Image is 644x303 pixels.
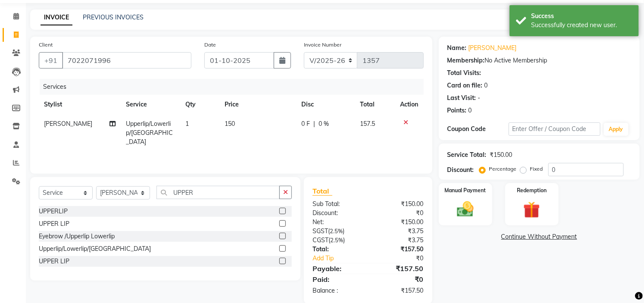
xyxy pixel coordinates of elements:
span: Upperlip/Lowerlip/[GEOGRAPHIC_DATA] [126,120,173,146]
th: Total [355,95,395,114]
label: Date [204,41,216,49]
span: | [313,119,315,128]
div: Sub Total: [306,200,368,209]
a: INVOICE [41,10,72,25]
img: _cash.svg [452,200,479,219]
div: Successfully created new user. [531,21,632,30]
a: [PERSON_NAME] [469,44,517,53]
div: ₹150.00 [490,150,513,159]
div: ( ) [306,227,368,236]
th: Action [395,95,424,114]
a: Continue Without Payment [441,232,638,241]
th: Price [219,95,296,114]
div: ₹150.00 [368,218,430,227]
button: Apply [604,123,628,136]
div: ₹157.50 [368,286,430,295]
div: Service Total: [447,150,487,159]
div: UPPER LIP [39,257,69,266]
div: No Active Membership [447,56,631,65]
a: Add Tip [306,254,378,263]
span: [PERSON_NAME] [44,120,92,128]
button: +91 [39,52,63,69]
label: Redemption [517,187,547,194]
div: Success [531,12,632,21]
div: Net: [306,218,368,227]
div: Last Visit: [447,94,476,103]
div: ( ) [306,236,368,245]
div: ₹0 [378,254,430,263]
span: 1 [185,120,189,128]
div: Card on file: [447,81,483,90]
div: Points: [447,106,467,115]
div: Discount: [447,166,474,175]
div: UPPERLIP [39,207,68,216]
div: ₹3.75 [368,236,430,245]
div: ₹0 [368,209,430,218]
label: Fixed [530,165,543,173]
div: Name: [447,44,467,53]
div: ₹157.50 [368,263,430,274]
div: Payable: [306,263,368,274]
img: _gift.svg [518,200,545,220]
span: 0 F [301,119,310,128]
label: Percentage [489,165,517,173]
input: Enter Offer / Coupon Code [509,122,600,136]
div: Paid: [306,274,368,284]
div: Eyebrow /Upperlip Lowerlip [39,232,115,241]
label: Invoice Number [304,41,341,49]
div: UPPER LIP [39,219,69,228]
div: Services [40,79,430,95]
div: ₹0 [368,274,430,284]
div: ₹157.50 [368,245,430,254]
div: Membership: [447,56,485,65]
span: CGST [313,236,328,244]
th: Stylist [39,95,121,114]
div: - [478,94,481,103]
div: Discount: [306,209,368,218]
div: Upperlip/Lowerlip/[GEOGRAPHIC_DATA] [39,244,151,253]
div: ₹150.00 [368,200,430,209]
input: Search by Name/Mobile/Email/Code [62,52,191,69]
span: 0 % [319,119,329,128]
label: Client [39,41,53,49]
a: PREVIOUS INVOICES [83,13,144,21]
label: Manual Payment [445,187,486,194]
div: 0 [485,81,488,90]
span: 2.5% [330,228,343,234]
th: Qty [180,95,220,114]
span: 157.5 [360,120,375,128]
div: 0 [469,106,472,115]
span: 150 [225,120,235,128]
div: Total Visits: [447,69,481,78]
div: ₹3.75 [368,227,430,236]
th: Service [121,95,180,114]
span: 2.5% [330,237,343,244]
div: Coupon Code [447,125,509,134]
th: Disc [296,95,355,114]
div: Balance : [306,286,368,295]
span: Total [313,187,332,196]
div: Total: [306,245,368,254]
span: SGST [313,227,328,235]
input: Search or Scan [156,186,280,199]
